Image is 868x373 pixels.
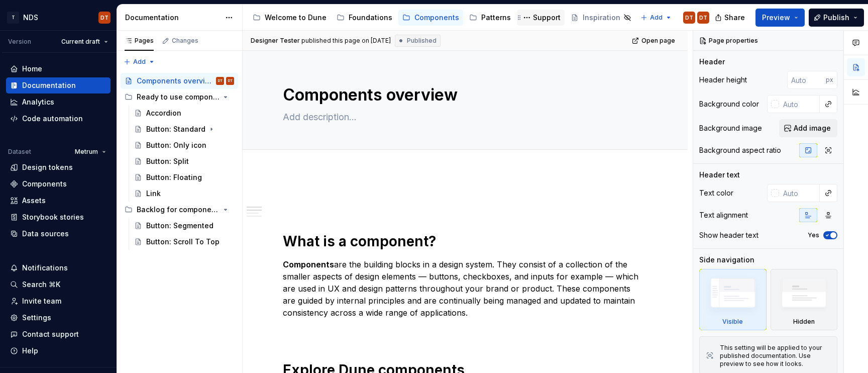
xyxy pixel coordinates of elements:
span: Current draft [61,38,100,46]
div: Background image [699,123,762,133]
a: Patterns [465,10,515,26]
button: Notifications [6,260,111,276]
div: Support [533,13,561,23]
a: Button: Only icon [130,137,238,153]
span: Publish [823,13,849,23]
div: NDS [23,13,38,23]
div: Components [22,179,67,189]
span: Published [407,37,437,45]
a: Welcome to Dune [249,10,331,26]
span: Open page [641,37,675,45]
a: Analytics [6,94,111,110]
button: Contact support [6,326,111,342]
div: DT [100,14,108,22]
label: Yes [808,231,819,239]
div: Button: Floating [146,172,202,182]
div: Documentation [125,13,220,23]
textarea: Components overview [281,83,645,107]
div: Invite team [22,296,61,306]
div: Visible [699,269,767,330]
input: Auto [779,95,820,113]
div: Text color [699,188,733,198]
a: Components overviewDTDT [121,73,238,89]
a: Button: Floating [130,169,238,185]
div: Foundations [349,13,392,23]
div: Header height [699,75,747,85]
div: Version [8,38,31,46]
div: Button: Segmented [146,221,213,231]
div: Patterns [481,13,511,23]
div: Data sources [22,229,69,239]
div: Accordion [146,108,181,118]
div: Side navigation [699,255,754,265]
div: Changes [172,37,198,45]
span: Metrum [75,148,98,156]
button: Preview [755,9,805,27]
a: Link [130,185,238,202]
div: Page tree [249,8,635,28]
div: Welcome to Dune [265,13,327,23]
div: Pages [125,37,154,45]
div: Background aspect ratio [699,145,781,155]
div: DT [218,76,223,86]
div: Code automation [22,114,83,124]
div: Home [22,64,42,74]
input: Auto [779,184,820,202]
h1: What is a component? [283,232,647,250]
div: Link [146,189,161,199]
a: Assets [6,193,111,209]
div: Button: Only icon [146,140,206,150]
a: Foundations [333,10,396,26]
div: Notifications [22,263,68,273]
div: DT [685,14,693,22]
div: Header text [699,170,740,180]
a: Documentation [6,77,111,94]
div: Inspiration [583,13,620,23]
div: Ready to use components [137,92,220,102]
div: Button: Scroll To Top [146,237,220,247]
div: published this page on [DATE] [301,37,391,45]
a: Components [6,176,111,192]
a: Design tokens [6,159,111,175]
button: Add [121,55,158,69]
div: Storybook stories [22,212,84,222]
a: Settings [6,310,111,326]
button: Current draft [57,35,113,49]
div: Hidden [771,269,838,330]
span: Add image [794,123,831,133]
div: Hidden [793,318,815,326]
div: Assets [22,196,46,206]
a: Button: Scroll To Top [130,234,238,250]
div: Background color [699,99,759,109]
div: Button: Split [146,156,189,166]
div: DT [228,76,233,86]
button: TNDSDT [2,7,115,28]
button: Share [710,9,751,27]
div: Design tokens [22,162,73,172]
div: Ready to use components [121,89,238,105]
div: Header [699,57,725,67]
button: Add [637,11,675,25]
div: Backlog for components [137,205,220,215]
a: Code automation [6,111,111,127]
div: Components [414,13,459,23]
span: Add [650,14,663,22]
div: Text alignment [699,210,748,220]
input: Auto [787,71,826,89]
span: Share [724,13,745,23]
span: Preview [762,13,790,23]
p: px [826,76,833,84]
div: Help [22,346,38,356]
div: Page tree [121,73,238,250]
button: Publish [809,9,864,27]
button: Add image [779,119,837,137]
div: Dataset [8,148,31,156]
button: Search ⌘K [6,276,111,293]
a: Button: Split [130,153,238,169]
div: Visible [722,318,743,326]
div: Analytics [22,97,54,107]
div: Documentation [22,80,76,90]
span: Add [133,58,146,66]
a: Data sources [6,226,111,242]
div: Components overview [137,76,214,86]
